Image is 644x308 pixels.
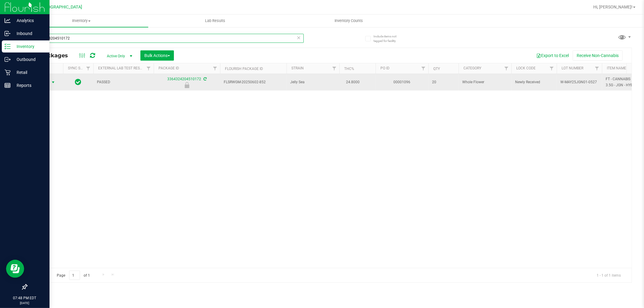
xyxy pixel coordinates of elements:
span: Newly Received [515,79,553,85]
a: Filter [418,63,428,74]
span: 20 [432,79,455,85]
span: [GEOGRAPHIC_DATA] [41,5,82,10]
a: Inventory Counts [282,14,416,27]
span: 1 - 1 of 1 items [592,271,626,280]
span: Lab Results [197,18,233,24]
span: FLSRWGM-20250602-852 [224,79,283,85]
a: Filter [547,63,557,74]
a: Lab Results [148,14,282,27]
p: [DATE] [3,301,47,305]
a: Lock Code [516,66,536,70]
a: PO ID [380,66,389,70]
p: Reports [11,82,47,89]
a: Sync Status [68,66,91,70]
span: Inventory [14,18,148,24]
p: Inbound [11,30,47,37]
a: Qty [433,67,440,71]
span: Page of 1 [52,271,95,280]
span: Bulk Actions [144,53,170,58]
button: Receive Non-Cannabis [573,50,623,61]
span: Hi, [PERSON_NAME]! [593,5,633,9]
a: Category [463,66,481,70]
span: In Sync [75,78,82,86]
inline-svg: Analytics [5,17,11,24]
inline-svg: Inbound [5,30,11,37]
input: Search Package ID, Item Name, SKU, Lot or Part Number... [27,34,304,43]
inline-svg: Reports [5,82,11,88]
span: Clear [297,34,301,42]
a: Flourish Package ID [225,67,263,71]
span: W-MAY25JGN01-0527 [560,79,598,85]
span: Jelly Sea [290,79,336,85]
p: Outbound [11,56,47,63]
a: External Lab Test Result [98,66,146,70]
input: 1 [69,271,80,280]
button: Bulk Actions [140,50,174,61]
inline-svg: Inventory [5,43,11,49]
a: Inventory [14,14,148,27]
a: Filter [144,63,154,74]
span: Sync from Compliance System [203,77,207,81]
p: Analytics [11,17,47,24]
a: Filter [592,63,602,74]
p: Retail [11,69,47,76]
button: Export to Excel [532,50,573,61]
a: Filter [501,63,511,74]
span: Inventory Counts [327,18,371,24]
span: 24.8000 [343,78,363,87]
span: Whole Flower [462,79,508,85]
span: select [50,78,57,87]
inline-svg: Outbound [5,56,11,62]
div: Newly Received [153,82,221,88]
span: PASSED [97,79,150,85]
iframe: Resource center [6,260,24,278]
a: Strain [291,66,304,70]
p: Inventory [11,43,47,50]
a: Filter [210,63,220,74]
a: 3364324204510172 [167,77,201,81]
a: Filter [329,63,339,74]
a: Filter [83,63,93,74]
a: Package ID [159,66,179,70]
a: Lot Number [562,66,583,70]
p: 07:48 PM EDT [3,295,47,301]
a: 00001096 [394,80,411,84]
inline-svg: Retail [5,69,11,75]
a: Item Name [607,66,626,70]
a: THC% [344,67,354,71]
span: All Packages [31,52,74,59]
span: Include items not tagged for facility [373,34,404,43]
